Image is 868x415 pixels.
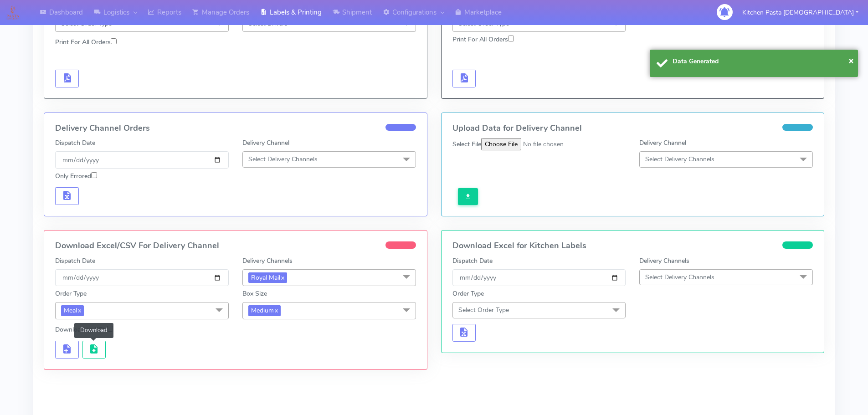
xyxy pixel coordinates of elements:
span: Select Delivery Channels [248,155,318,164]
label: Download as CSV [55,325,113,334]
label: Delivery Channels [242,256,293,266]
a: x [77,305,81,315]
h4: Upload Data for Delivery Channel [452,124,813,133]
span: Select Delivery Channels [645,155,714,164]
div: Data Generated [673,56,851,66]
label: Order Type [452,289,484,298]
span: Meal [61,305,84,316]
a: x [274,305,278,315]
span: × [848,54,854,67]
span: Medium [248,305,281,316]
h4: Download Excel/CSV For Delivery Channel [55,241,416,251]
input: Only Errored [91,172,97,178]
input: Print For All Orders [508,36,514,41]
span: Royal Mail [248,272,287,283]
label: Print For All Orders [452,35,514,44]
a: x [280,272,284,282]
label: Dispatch Date [55,138,95,148]
label: Dispatch Date [452,256,493,266]
input: Download as CSV [107,326,113,332]
label: Order Type [55,289,87,298]
span: Select Order Type [458,306,509,314]
span: Select Delivery Channels [645,273,714,282]
label: Delivery Channel [242,138,289,148]
label: Dispatch Date [55,256,95,266]
label: Box Size [242,289,267,298]
label: Delivery Channel [639,138,686,148]
label: Print For All Orders [55,37,117,47]
label: Only Errored [55,171,97,181]
input: Print For All Orders [111,38,117,44]
label: Select File [452,139,481,149]
h4: Download Excel for Kitchen Labels [452,241,813,251]
label: Delivery Channels [639,256,689,266]
button: Kitchen Pasta [DEMOGRAPHIC_DATA] [735,3,865,22]
button: Close [848,54,854,67]
h4: Delivery Channel Orders [55,124,416,133]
